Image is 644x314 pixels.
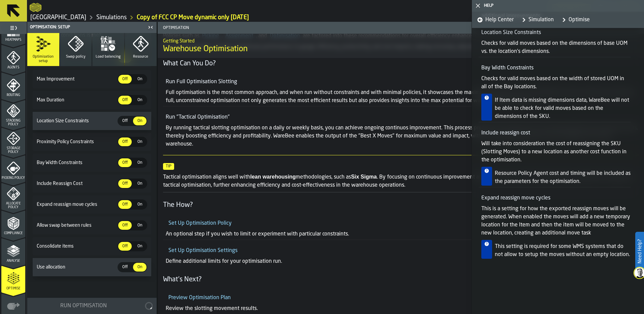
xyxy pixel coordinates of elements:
div: thumb [118,179,132,188]
p: Review the slotting movement results. [166,305,639,313]
div: thumb [133,137,147,146]
label: button-switch-multi-Off [118,262,132,272]
li: menu Analyse [1,238,25,265]
span: Off [120,264,130,270]
div: title-Warehouse Optimisation [158,34,644,58]
a: link-to-/wh/i/b8e8645a-5c77-43f4-8135-27e3a4d97801/simulations/0f184d1a-1eda-400c-ae10-de63fe1487dd [137,14,249,21]
div: thumb [133,75,147,84]
label: button-switch-multi-On [132,241,147,251]
label: button-switch-multi-On [132,179,147,189]
label: button-switch-multi-Off [118,199,132,210]
span: On [134,160,145,166]
span: Bay Width Constraints [35,160,118,165]
div: thumb [118,221,132,230]
h5: Run Full Optimisation Slotting [166,78,639,86]
span: Off [120,201,130,208]
li: menu Heatmaps [1,17,25,44]
span: Proximity Policy Constraints [35,139,118,145]
label: button-switch-multi-Off [118,116,132,126]
p: An optional step if you wish to limit or experiment with particular constraints. [166,230,639,238]
a: Set Up Optimisation Policy [168,221,232,226]
span: On [134,139,145,145]
span: Allow swap between rules [35,223,118,228]
span: Off [120,97,130,103]
span: Off [120,139,130,145]
p: Full optimisation is the most common approach, and when run without constraints and with minimal ... [166,89,639,105]
div: thumb [133,221,147,230]
label: button-switch-multi-Off [118,179,132,189]
label: button-toggle-Toggle Full Menu [1,23,25,33]
span: On [134,243,145,249]
span: On [134,118,145,124]
span: Optimisation setup [30,55,57,63]
h4: The How? [163,200,639,210]
strong: lean warehousing [250,174,296,180]
label: button-switch-multi-On [132,199,147,210]
div: thumb [118,200,132,209]
label: button-switch-multi-On [132,262,147,272]
div: thumb [118,137,132,146]
div: thumb [133,179,147,188]
label: button-switch-multi-Off [118,137,132,147]
label: button-switch-multi-Off [118,158,132,168]
div: thumb [118,117,132,125]
h2: Sub Title [163,37,639,44]
span: Tip [163,163,174,170]
span: Off [120,118,130,124]
label: Need Help? [636,232,643,270]
p: Tactical optimisation aligns well with methodologies, such as . By focusing on continuous improve... [163,173,639,189]
span: Heatmaps [1,38,25,42]
span: Off [120,76,130,82]
li: menu Agents [1,44,25,71]
label: button-switch-multi-Off [118,220,132,230]
nav: Breadcrumb [30,13,641,22]
div: thumb [133,200,147,209]
label: button-switch-multi-On [132,220,147,230]
span: On [134,201,145,208]
label: button-switch-multi-Off [118,241,132,251]
div: thumb [118,75,132,84]
span: Optimisation [160,26,402,30]
span: On [134,264,145,270]
div: thumb [118,242,132,251]
span: Optimise [1,287,25,290]
div: thumb [133,96,147,104]
span: Storage Policy [1,147,25,154]
h4: What Can You Do? [163,59,639,68]
span: Off [120,222,130,228]
label: button-switch-multi-On [132,116,147,126]
label: button-switch-multi-Off [118,95,132,105]
span: Off [120,160,130,166]
span: On [134,97,145,103]
span: Consolidate items [35,244,118,249]
div: thumb [118,263,132,272]
label: button-toggle-Close me [146,23,155,31]
button: button- [140,298,157,314]
li: menu Optimise [1,265,25,292]
span: Swap policy [66,55,86,59]
li: menu Stacking Policy [1,100,25,127]
span: Stacking Policy [1,119,25,126]
p: By running tactical slotting optimisation on a daily or weekly basis, you can achieve ongoing con... [166,124,639,148]
span: Agents [1,66,25,69]
span: Include Reassign Cost [35,181,118,186]
span: On [134,222,145,228]
span: Analyse [1,259,25,263]
div: Run Optimisation [31,302,136,310]
span: On [134,181,145,187]
li: menu Storage Policy [1,127,25,154]
div: thumb [133,242,147,251]
p: Define additional limits for your optimisation run. [166,257,639,265]
a: Preview Optimisation Plan [168,295,231,301]
span: Warehouse Optimisation [163,44,248,55]
div: thumb [133,158,147,167]
div: thumb [118,96,132,104]
h4: What's Next? [163,275,639,284]
span: Off [120,243,130,249]
label: button-switch-multi-On [132,137,147,147]
span: Load balancing [96,55,121,59]
label: button-switch-multi-On [132,158,147,168]
label: button-switch-multi-On [132,74,147,84]
span: Allocate Policy [1,202,25,209]
span: Expand reassign move cycles [35,202,118,207]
